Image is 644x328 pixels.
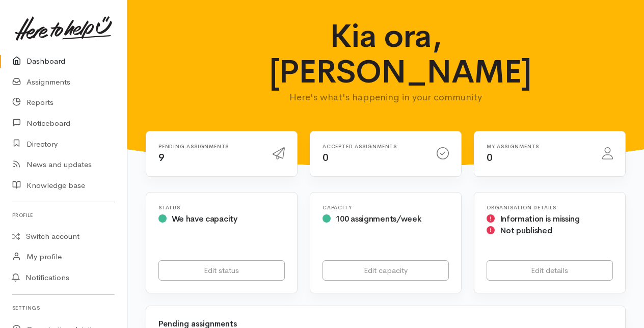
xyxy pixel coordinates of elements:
h6: Capacity [323,205,449,210]
h6: Organisation Details [487,205,613,210]
span: 100 assignments/week [336,213,421,224]
h6: Settings [12,301,115,315]
a: Edit status [158,260,285,281]
h6: Pending assignments [158,144,260,149]
h6: My assignments [487,144,590,149]
p: Here's what's happening in your community [269,90,503,104]
span: Not published [500,225,552,236]
span: Information is missing [500,213,580,224]
span: 9 [158,151,165,164]
span: 0 [323,151,329,164]
h6: Status [158,205,285,210]
h1: Kia ora, [PERSON_NAME] [269,18,503,90]
span: 0 [487,151,493,164]
h6: Accepted assignments [323,144,424,149]
span: We have capacity [172,213,237,224]
a: Edit details [487,260,613,281]
a: Edit capacity [323,260,449,281]
h6: Profile [12,208,115,222]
